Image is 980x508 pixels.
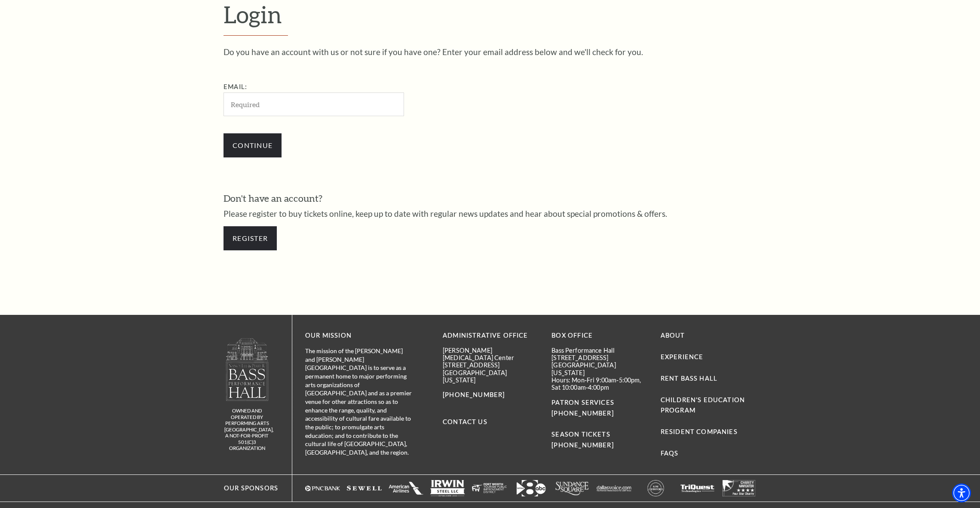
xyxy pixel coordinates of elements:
img: triquest_footer_logo.png [680,480,715,496]
p: owned and operated by Performing Arts [GEOGRAPHIC_DATA], A NOT-FOR-PROFIT 501(C)3 ORGANIZATION [224,408,269,452]
a: About [661,332,685,339]
img: aa_stacked2_117x55.png [389,480,423,496]
p: Bass Performance Hall [551,347,647,354]
img: kimcrawford-websitefooter-117x55.png [638,480,673,496]
img: sundance117x55.png [555,480,590,496]
a: Register [224,226,277,250]
p: The mission of the [PERSON_NAME] and [PERSON_NAME][GEOGRAPHIC_DATA] is to serve as a permanent ho... [305,347,413,457]
img: logo-footer.png [225,338,269,401]
a: Resident Companies [661,428,738,435]
img: dallasvoice117x55.png [597,480,631,496]
a: Experience [661,353,704,360]
p: [STREET_ADDRESS] [551,354,647,361]
img: pncbank_websitefooter_117x55.png [305,480,340,496]
a: Rent Bass Hall [661,375,717,382]
p: OUR MISSION [305,330,413,341]
label: Email: [224,83,247,90]
p: [STREET_ADDRESS] [443,361,539,369]
input: Continue [224,133,282,157]
img: fwtpid-websitefooter-117x55.png [472,480,507,496]
span: Login [224,0,282,28]
p: [PHONE_NUMBER] [443,390,539,400]
img: wfaa2.png [514,480,548,496]
p: SEASON TICKETS [PHONE_NUMBER] [551,419,647,451]
div: Accessibility Menu [952,483,971,502]
p: Hours: Mon-Fri 9:00am-5:00pm, Sat 10:00am-4:00pm [551,376,647,391]
a: FAQs [661,450,679,457]
p: Our Sponsors [216,483,278,494]
p: PATRON SERVICES [PHONE_NUMBER] [551,397,647,419]
p: Please register to buy tickets online, keep up to date with regular news updates and hear about s... [224,209,756,218]
input: Required [224,92,404,116]
a: Contact Us [443,418,487,425]
img: sewell-revised_117x55.png [347,480,382,496]
img: charitynavlogo2.png [722,480,756,496]
p: Do you have an account with us or not sure if you have one? Enter your email address below and we... [224,48,756,56]
p: [GEOGRAPHIC_DATA][US_STATE] [551,361,647,376]
p: [GEOGRAPHIC_DATA][US_STATE] [443,369,539,384]
h3: Don't have an account? [224,192,756,205]
p: BOX OFFICE [551,330,647,341]
img: irwinsteel_websitefooter_117x55.png [430,480,465,496]
a: Children's Education Program [661,396,745,414]
p: [PERSON_NAME][MEDICAL_DATA] Center [443,347,539,362]
p: Administrative Office [443,330,539,341]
